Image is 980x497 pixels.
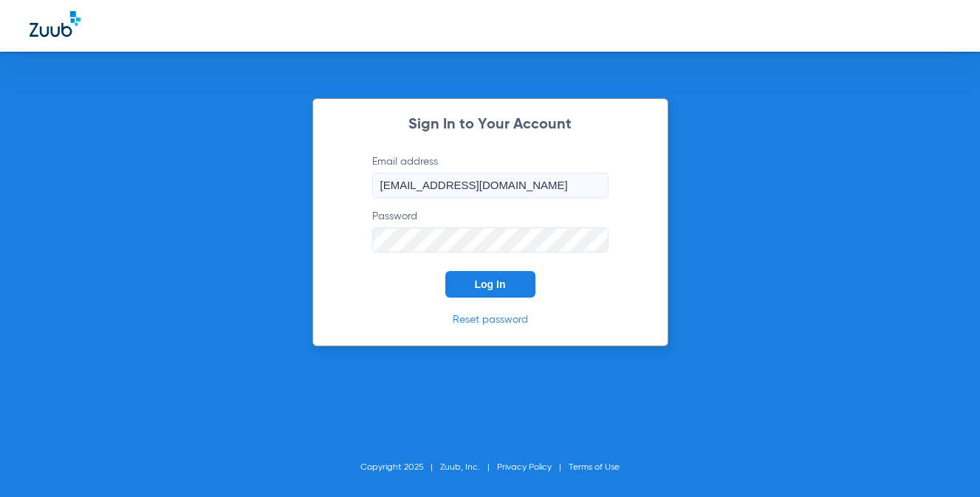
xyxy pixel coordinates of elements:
[440,460,497,475] li: Zuub, Inc.
[372,209,609,253] label: Password
[372,154,609,198] label: Email address
[360,460,440,475] li: Copyright 2025
[350,117,631,132] h2: Sign In to Your Account
[372,227,609,253] input: Password
[445,271,535,298] button: Log In
[453,315,528,325] a: Reset password
[497,463,552,472] a: Privacy Policy
[372,173,609,198] input: Email address
[906,426,980,497] iframe: Chat Widget
[30,11,80,37] img: Zuub Logo
[569,463,620,472] a: Terms of Use
[475,278,506,290] span: Log In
